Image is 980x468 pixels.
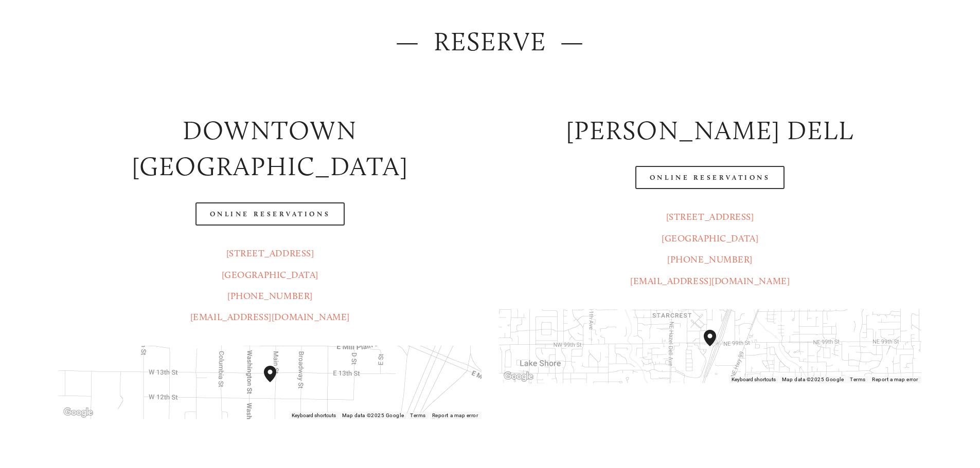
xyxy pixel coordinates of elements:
a: [STREET_ADDRESS] [226,248,314,259]
h2: Downtown [GEOGRAPHIC_DATA] [59,113,481,185]
div: Amaro's Table 1220 Main Street vancouver, United States [264,366,289,399]
a: Report a map error [432,413,478,418]
button: Keyboard shortcuts [292,412,336,419]
img: Google [502,370,536,383]
a: [EMAIL_ADDRESS][DOMAIN_NAME] [190,311,350,323]
div: Amaro's Table 816 Northeast 98th Circle Vancouver, WA, 98665, United States [704,330,728,363]
a: [GEOGRAPHIC_DATA] [222,269,318,280]
a: Terms [410,413,426,418]
button: Keyboard shortcuts [732,376,776,383]
a: Online Reservations [635,166,785,189]
a: [EMAIL_ADDRESS][DOMAIN_NAME] [630,275,790,287]
a: [PHONE_NUMBER] [667,254,753,265]
a: Open this area in Google Maps (opens a new window) [61,406,95,419]
h2: [PERSON_NAME] DELL [499,113,921,149]
a: Online Reservations [195,202,345,226]
a: Report a map error [872,377,918,382]
a: Open this area in Google Maps (opens a new window) [502,370,536,383]
span: Map data ©2025 Google [782,377,844,382]
span: Map data ©2025 Google [342,413,404,418]
a: Terms [850,377,866,382]
a: [PHONE_NUMBER] [227,290,313,302]
img: Google [61,406,95,419]
a: [GEOGRAPHIC_DATA] [662,233,758,244]
a: [STREET_ADDRESS] [666,211,754,222]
